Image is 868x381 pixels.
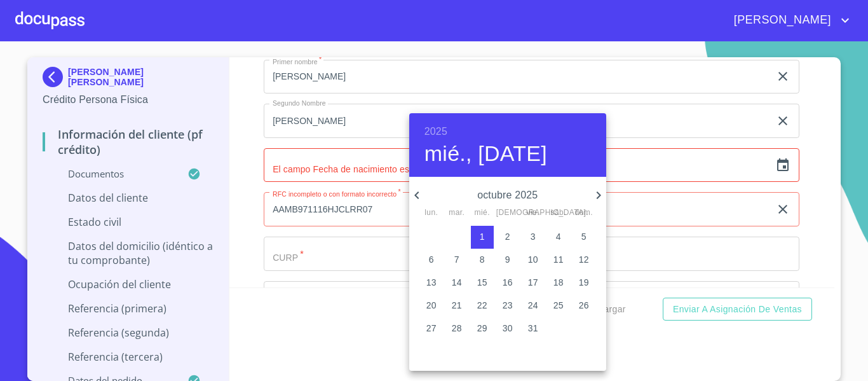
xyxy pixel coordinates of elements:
[503,276,513,289] p: 16
[496,226,519,249] button: 2
[553,253,564,266] p: 11
[522,207,545,219] span: vie.
[471,207,494,219] span: mié.
[579,276,589,289] p: 19
[445,272,468,294] button: 14
[553,299,564,312] p: 25
[496,207,519,219] span: [DEMOGRAPHIC_DATA].
[556,230,561,243] p: 4
[573,294,595,317] button: 26
[503,322,513,335] p: 30
[445,294,468,317] button: 21
[573,226,595,249] button: 5
[496,294,519,317] button: 23
[429,253,434,266] p: 6
[579,299,589,312] p: 26
[528,253,538,266] p: 10
[445,317,468,340] button: 28
[420,272,443,294] button: 13
[420,249,443,272] button: 6
[522,272,545,294] button: 17
[426,276,437,289] p: 13
[496,317,519,340] button: 30
[445,249,468,272] button: 7
[471,272,494,294] button: 15
[477,322,487,335] p: 29
[505,230,510,243] p: 2
[452,276,462,289] p: 14
[471,317,494,340] button: 29
[573,249,595,272] button: 12
[471,249,494,272] button: 8
[471,226,494,249] button: 1
[573,272,595,294] button: 19
[426,322,437,335] p: 27
[547,226,570,249] button: 4
[445,207,468,219] span: mar.
[471,294,494,317] button: 22
[496,249,519,272] button: 9
[452,299,462,312] p: 21
[522,226,545,249] button: 3
[426,299,437,312] p: 20
[503,299,513,312] p: 23
[496,272,519,294] button: 16
[424,141,547,167] button: mié., [DATE]
[547,207,570,219] span: sáb.
[424,188,591,203] p: octubre 2025
[477,276,487,289] p: 15
[420,294,443,317] button: 20
[528,299,538,312] p: 24
[531,230,536,243] p: 3
[477,299,487,312] p: 22
[528,276,538,289] p: 17
[547,249,570,272] button: 11
[420,207,443,219] span: lun.
[522,294,545,317] button: 24
[553,276,564,289] p: 18
[480,253,485,266] p: 8
[573,207,595,219] span: dom.
[579,253,589,266] p: 12
[581,230,587,243] p: 5
[480,230,485,243] p: 1
[547,272,570,294] button: 18
[522,317,545,340] button: 31
[454,253,459,266] p: 7
[522,249,545,272] button: 10
[547,294,570,317] button: 25
[528,322,538,335] p: 31
[420,317,443,340] button: 27
[452,322,462,335] p: 28
[505,253,510,266] p: 9
[424,123,447,141] button: 2025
